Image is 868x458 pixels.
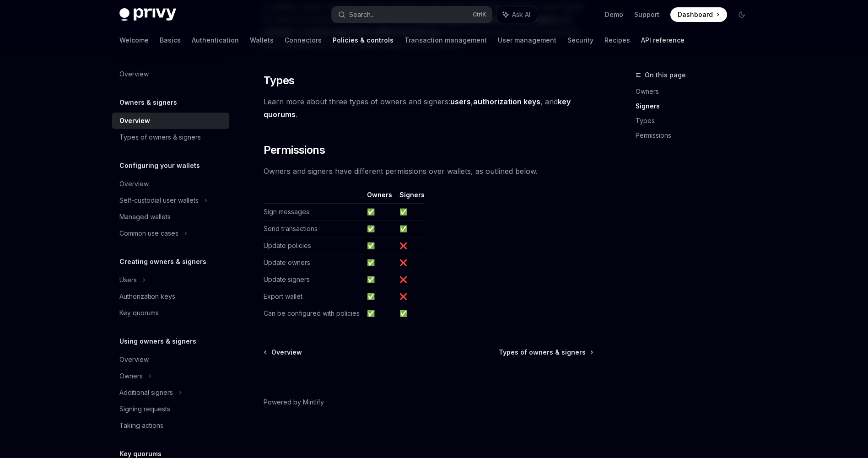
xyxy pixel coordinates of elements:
span: Learn more about three types of owners and signers: , , and . [264,95,593,121]
td: ✅ [363,271,396,288]
a: Owners [636,84,756,99]
td: ✅ [396,221,425,237]
td: ✅ [396,204,425,221]
td: ✅ [363,254,396,271]
div: Authorization keys [119,291,175,302]
div: Overview [119,354,149,365]
div: Users [119,275,137,286]
td: Update signers [264,271,363,288]
a: User management [498,29,556,51]
div: Search... [349,9,375,20]
a: Overview [264,348,302,357]
h5: Owners & signers [119,97,177,108]
span: Ctrl K [473,11,486,18]
td: ✅ [363,204,396,221]
div: Common use cases [119,228,178,239]
a: Wallets [250,29,274,51]
td: ❌ [396,288,425,305]
a: Signers [636,99,756,113]
a: Types of owners & signers [112,129,229,145]
td: ✅ [363,221,396,237]
td: ❌ [396,254,425,271]
a: Connectors [285,29,322,51]
a: Taking actions [112,417,229,434]
td: ✅ [363,305,396,322]
a: Recipes [604,29,630,51]
a: Authentication [192,29,239,51]
a: Overview [112,176,229,192]
span: Types of owners & signers [499,348,586,357]
strong: authorization keys [473,97,540,106]
th: Owners [363,190,396,204]
span: Types [264,73,295,88]
th: Signers [396,190,425,204]
button: Search...CtrlK [332,6,492,23]
div: Key quorums [119,307,159,318]
td: ✅ [363,288,396,305]
a: Support [634,10,659,19]
div: Overview [119,178,149,189]
a: Managed wallets [112,209,229,225]
td: ❌ [396,271,425,288]
a: authorization keys [473,97,540,107]
h5: Using owners & signers [119,336,196,347]
a: Types [636,113,756,128]
div: Taking actions [119,420,163,431]
button: Ask AI [496,6,537,23]
div: Owners [119,371,143,382]
a: Welcome [119,29,149,51]
a: Overview [112,113,229,129]
a: Signing requests [112,401,229,417]
td: Update owners [264,254,363,271]
span: Permissions [264,143,325,157]
a: Dashboard [670,7,727,22]
a: Permissions [636,128,756,143]
a: Demo [605,10,623,19]
a: Transaction management [404,29,487,51]
span: Overview [271,348,302,357]
span: Owners and signers have different permissions over wallets, as outlined below. [264,165,593,178]
span: Dashboard [678,10,713,19]
span: Ask AI [512,10,530,19]
td: ✅ [363,237,396,254]
a: Basics [160,29,181,51]
a: Powered by Mintlify [264,398,324,407]
div: Additional signers [119,387,173,398]
a: Key quorums [112,305,229,321]
div: Overview [119,69,149,80]
a: Security [567,29,593,51]
button: Toggle dark mode [734,7,749,22]
td: Update policies [264,237,363,254]
td: Export wallet [264,288,363,305]
h5: Configuring your wallets [119,160,200,171]
a: key quorums [264,97,571,119]
a: API reference [641,29,685,51]
td: ❌ [396,237,425,254]
h5: Creating owners & signers [119,256,206,267]
td: Sign messages [264,204,363,221]
div: Overview [119,115,150,126]
div: Managed wallets [119,211,171,222]
strong: users [450,97,471,106]
div: Signing requests [119,404,170,415]
td: Send transactions [264,221,363,237]
div: Self-custodial user wallets [119,195,199,206]
a: Authorization keys [112,288,229,305]
a: Overview [112,66,229,82]
a: Policies & controls [333,29,394,51]
td: Can be configured with policies [264,305,363,322]
a: users [450,97,471,107]
span: On this page [645,70,686,81]
a: Types of owners & signers [499,348,593,357]
img: dark logo [119,8,176,21]
div: Types of owners & signers [119,132,201,143]
td: ✅ [396,305,425,322]
a: Overview [112,351,229,368]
